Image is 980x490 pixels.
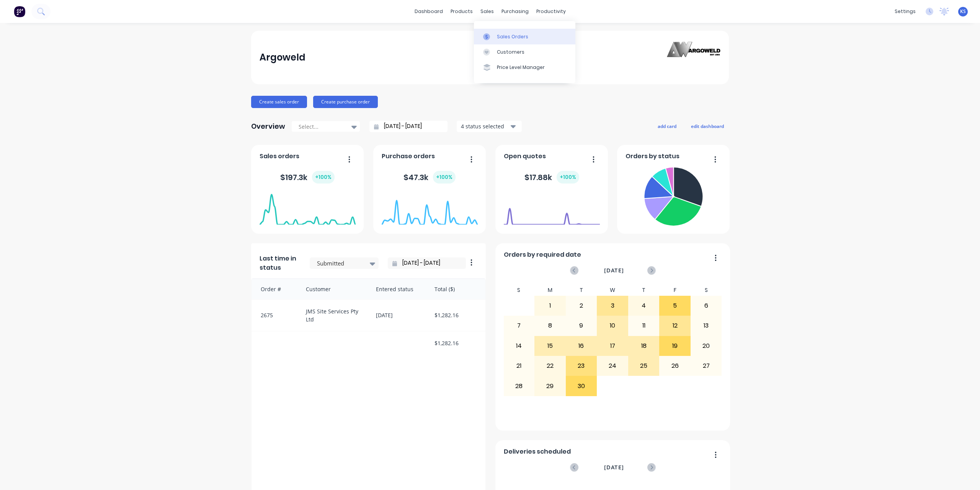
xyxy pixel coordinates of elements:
span: Open quotes [504,152,546,161]
a: Price Level Manager [474,60,575,75]
span: Sales orders [260,152,299,161]
div: $ 47.3k [403,171,456,184]
span: [DATE] [604,463,624,472]
div: 4 status selected [461,122,509,130]
div: 6 [691,296,722,315]
div: 12 [660,316,690,335]
div: $1,282.16 [427,331,485,355]
span: Deliveries scheduled [504,447,571,456]
a: dashboard [411,6,447,17]
div: products [447,6,477,17]
div: 16 [566,336,597,356]
div: $ 17.88k [524,171,579,184]
img: Factory [14,6,25,17]
div: 11 [629,316,659,335]
div: T [566,285,597,296]
div: sales [477,6,498,17]
div: Customer [298,279,368,299]
div: S [503,285,535,296]
div: 2 [566,296,597,315]
div: 5 [660,296,690,315]
div: + 100 % [433,171,456,184]
div: Order # [252,279,298,299]
div: JMS Site Services Pty Ltd [298,300,368,331]
span: Orders by status [626,152,679,161]
div: Argoweld [260,50,305,65]
div: 3 [597,296,628,315]
span: Last time in status [260,254,301,272]
div: S [691,285,722,296]
div: 2675 [252,300,298,331]
div: Sales Orders [497,33,528,40]
button: edit dashboard [686,121,729,131]
div: $ 197.3k [280,171,335,184]
div: 18 [629,336,659,356]
div: + 100 % [557,171,579,184]
div: 29 [535,376,565,395]
div: 13 [691,316,722,335]
div: 17 [597,336,628,356]
div: 8 [535,316,565,335]
div: [DATE] [368,300,427,331]
div: 1 [535,296,565,315]
div: 23 [566,356,597,375]
button: Create sales order [251,96,307,108]
div: 24 [597,356,628,375]
div: Total ($) [427,279,485,299]
span: KS [960,8,966,15]
div: T [628,285,660,296]
div: 15 [535,336,565,356]
button: Create purchase order [313,96,378,108]
div: settings [891,6,920,17]
div: 20 [691,336,722,356]
span: [DATE] [604,266,624,275]
div: 10 [597,316,628,335]
div: F [659,285,691,296]
div: + 100 % [312,171,335,184]
div: 7 [504,316,534,335]
a: Sales Orders [474,29,575,44]
img: Argoweld [667,42,720,74]
div: Overview [251,119,285,134]
span: Purchase orders [382,152,435,161]
div: Customers [497,49,524,56]
div: 30 [566,376,597,395]
input: Filter by date [397,257,463,269]
div: 27 [691,356,722,375]
div: 26 [660,356,690,375]
div: 25 [629,356,659,375]
div: 28 [504,376,534,395]
div: 19 [660,336,690,356]
div: $1,282.16 [427,300,485,331]
div: 4 [629,296,659,315]
div: purchasing [498,6,532,17]
div: Price Level Manager [497,64,545,71]
div: W [597,285,628,296]
a: Customers [474,44,575,60]
div: 9 [566,316,597,335]
div: productivity [532,6,570,17]
div: 22 [535,356,565,375]
button: add card [653,121,681,131]
button: 4 status selected [457,121,522,132]
div: 21 [504,356,534,375]
div: 14 [504,336,534,356]
div: Entered status [368,279,427,299]
div: M [534,285,566,296]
